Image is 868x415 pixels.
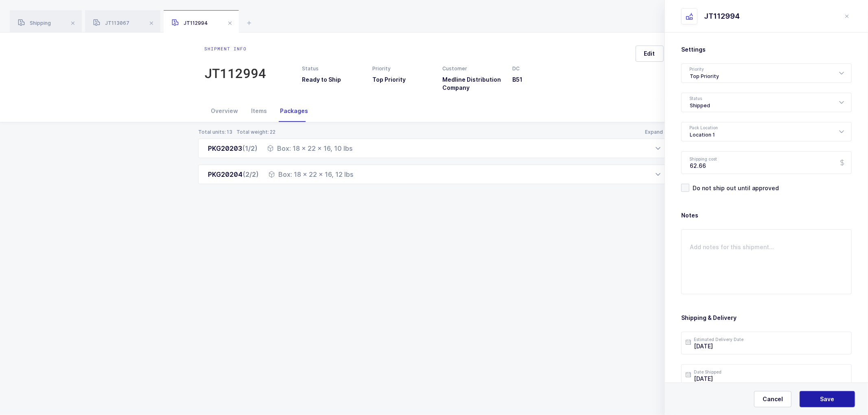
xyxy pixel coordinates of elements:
[681,314,852,322] h3: Shipping & Delivery
[681,211,852,219] h3: Notes
[198,139,670,158] div: PKG20203(1/2) Box: 18 x 22 x 16, 10 lbs
[245,100,274,122] div: Items
[689,184,779,192] span: Do not ship out until approved
[208,169,259,179] div: PKG20204
[636,46,664,62] button: Edit
[268,143,353,153] div: Box: 18 x 22 x 16, 10 lbs
[372,65,433,72] div: Priority
[302,76,363,84] h3: Ready to Ship
[302,65,363,72] div: Status
[681,151,852,174] input: Shipping cost
[800,391,855,407] button: Save
[681,46,852,54] h3: Settings
[208,143,258,153] div: PKG20203
[842,11,852,21] button: close drawer
[205,46,267,52] div: Shipment info
[512,65,573,72] div: DC
[372,76,433,84] h3: Top Priority
[704,11,740,21] div: JT112994
[243,144,258,152] span: (1/2)
[763,395,783,403] span: Cancel
[820,395,835,403] span: Save
[512,76,573,84] h3: B51
[205,100,245,122] div: Overview
[269,169,354,179] div: Box: 18 x 22 x 16, 12 lbs
[243,170,259,178] span: (2/2)
[442,65,503,72] div: Customer
[198,165,670,184] div: PKG20204(2/2) Box: 18 x 22 x 16, 12 lbs
[644,50,655,58] span: Edit
[93,20,129,26] span: JT113067
[274,100,315,122] div: Packages
[172,20,208,26] span: JT112994
[18,20,51,26] span: Shipping
[645,129,670,135] button: Expand all
[442,76,503,92] h3: Medline Distribution Company
[754,391,791,407] button: Cancel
